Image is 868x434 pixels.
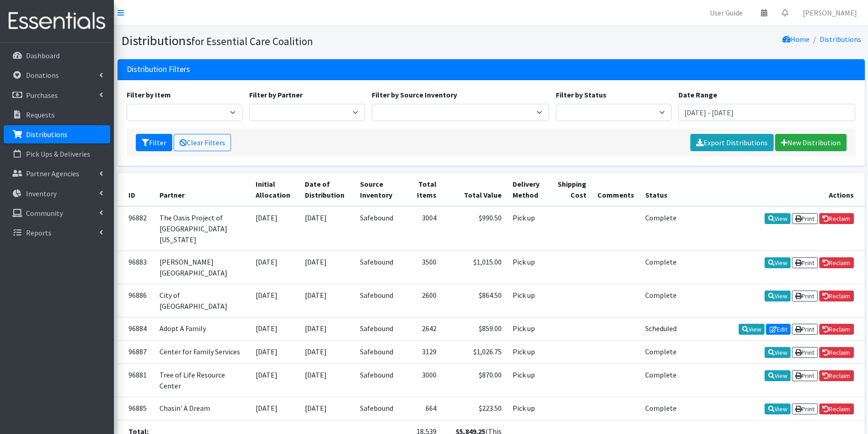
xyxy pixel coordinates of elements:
[154,206,250,251] td: The Oasis Project of [GEOGRAPHIC_DATA][US_STATE]
[354,206,403,251] td: Safebound
[819,324,854,335] a: Reclaim
[640,206,682,251] td: Complete
[765,347,791,358] a: View
[403,284,442,317] td: 2600
[640,250,682,284] td: Complete
[26,189,56,198] p: Inventory
[442,206,507,251] td: $990.50
[354,317,403,340] td: Safebound
[354,284,403,317] td: Safebound
[640,173,682,206] th: Status
[765,370,791,381] a: View
[118,363,154,397] td: 96881
[127,65,190,74] h3: Distribution Filters
[556,89,606,100] label: Filter by Status
[507,317,550,340] td: Pick up
[118,317,154,340] td: 96884
[796,4,864,22] a: [PERSON_NAME]
[249,89,303,100] label: Filter by Partner
[442,250,507,284] td: $1,015.00
[550,173,592,206] th: Shipping Cost
[4,125,110,143] a: Distributions
[118,173,154,206] th: ID
[403,317,442,340] td: 2642
[136,134,172,151] button: Filter
[118,284,154,317] td: 96886
[792,291,818,301] a: Print
[403,397,442,420] td: 664
[354,340,403,363] td: Safebound
[739,324,765,335] a: View
[403,206,442,251] td: 3004
[640,317,682,340] td: Scheduled
[154,363,250,397] td: Tree of Life Resource Center
[703,4,750,22] a: User Guide
[819,257,854,268] a: Reclaim
[678,89,717,100] label: Date Range
[819,291,854,301] a: Reclaim
[819,403,854,414] a: Reclaim
[299,363,354,397] td: [DATE]
[250,173,299,206] th: Initial Allocation
[372,89,457,100] label: Filter by Source Inventory
[507,397,550,420] td: Pick up
[442,397,507,420] td: $223.50
[4,224,110,242] a: Reports
[820,35,861,44] a: Distributions
[250,250,299,284] td: [DATE]
[792,257,818,268] a: Print
[507,250,550,284] td: Pick up
[442,340,507,363] td: $1,026.75
[118,397,154,420] td: 96885
[4,164,110,183] a: Partner Agencies
[4,184,110,203] a: Inventory
[26,149,90,158] p: Pick Ups & Deliveries
[792,347,818,358] a: Print
[299,173,354,206] th: Date of Distribution
[250,206,299,251] td: [DATE]
[118,250,154,284] td: 96883
[127,89,171,100] label: Filter by Item
[354,250,403,284] td: Safebound
[354,173,403,206] th: Source Inventory
[819,370,854,381] a: Reclaim
[507,363,550,397] td: Pick up
[250,363,299,397] td: [DATE]
[299,206,354,251] td: [DATE]
[678,104,856,121] input: January 1, 2011 - December 31, 2011
[442,173,507,206] th: Total Value
[299,250,354,284] td: [DATE]
[4,86,110,104] a: Purchases
[299,340,354,363] td: [DATE]
[26,209,63,218] p: Community
[640,397,682,420] td: Complete
[26,169,79,178] p: Partner Agencies
[4,46,110,65] a: Dashboard
[792,213,818,224] a: Print
[4,66,110,84] a: Donations
[765,257,791,268] a: View
[442,317,507,340] td: $859.00
[403,250,442,284] td: 3500
[765,213,791,224] a: View
[154,173,250,206] th: Partner
[118,206,154,251] td: 96882
[403,363,442,397] td: 3000
[765,291,791,301] a: View
[507,206,550,251] td: Pick up
[775,134,847,151] a: New Distribution
[299,284,354,317] td: [DATE]
[592,173,640,206] th: Comments
[4,145,110,163] a: Pick Ups & Deliveries
[683,173,865,206] th: Actions
[690,134,774,151] a: Export Distributions
[403,340,442,363] td: 3129
[819,347,854,358] a: Reclaim
[26,228,51,237] p: Reports
[507,340,550,363] td: Pick up
[154,340,250,363] td: Center for Family Services
[792,403,818,414] a: Print
[26,91,58,100] p: Purchases
[26,51,60,60] p: Dashboard
[154,284,250,317] td: City of [GEOGRAPHIC_DATA]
